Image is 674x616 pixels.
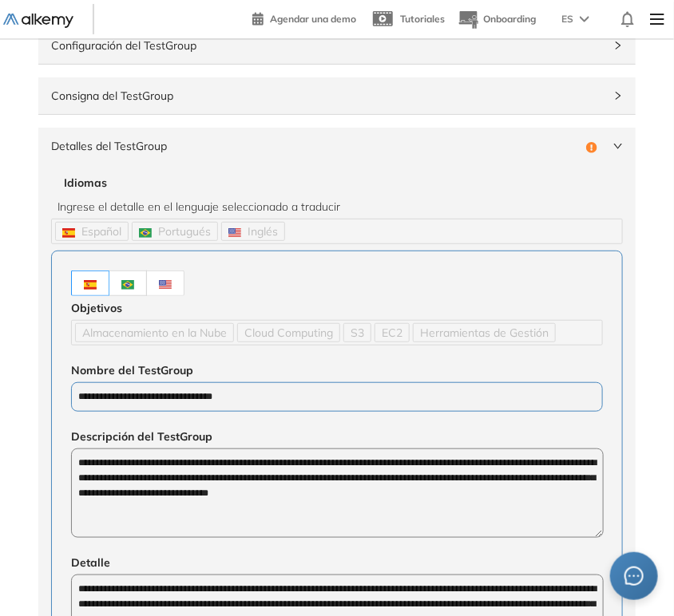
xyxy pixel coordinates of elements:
span: EC2 [382,324,402,342]
span: right [613,141,623,151]
span: Inglés [228,223,278,240]
span: Español [62,223,121,240]
img: USA [159,280,172,290]
span: Ingrese el detalle en el lenguaje seleccionado a traducir [57,198,617,215]
span: S3 [351,324,364,342]
span: Onboarding [483,13,536,25]
span: Herramientas de Gestión [420,324,549,342]
span: Agendar una demo [270,13,356,25]
span: Almacenamiento en la Nube [75,323,234,342]
div: Consigna del TestGroup [38,77,636,114]
img: Menu [644,3,671,35]
img: BRA [121,280,134,290]
span: Herramientas de Gestión [413,323,556,342]
span: Cloud Computing [237,323,340,342]
div: Detalles del TestGroup [38,128,636,164]
span: Tutoriales [400,13,445,25]
span: Configuración del TestGroup [51,37,604,54]
img: ESP [62,228,75,238]
a: Agendar una demo [252,8,356,27]
span: S3 [343,323,371,342]
span: Portugués [139,223,211,240]
span: EC2 [375,323,410,342]
span: Cloud Computing [244,324,333,342]
span: Descripción del TestGroup [71,428,603,445]
span: Idiomas [64,174,610,192]
img: ESP [84,280,97,290]
img: arrow [580,16,589,22]
span: Detalles del TestGroup [51,137,580,155]
span: Nombre del TestGroup [71,361,603,379]
span: Objetivos [71,299,122,317]
span: right [613,41,623,50]
span: Consigna del TestGroup [51,87,604,105]
span: message [624,567,644,586]
span: Almacenamiento en la Nube [82,324,227,342]
img: USA [228,228,241,238]
div: Configuración del TestGroup [38,27,636,64]
button: Onboarding [458,2,536,37]
span: Detalle [71,554,603,571]
span: ES [561,12,573,26]
img: Logo [3,14,73,28]
img: BRA [139,228,152,238]
span: right [613,91,623,101]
